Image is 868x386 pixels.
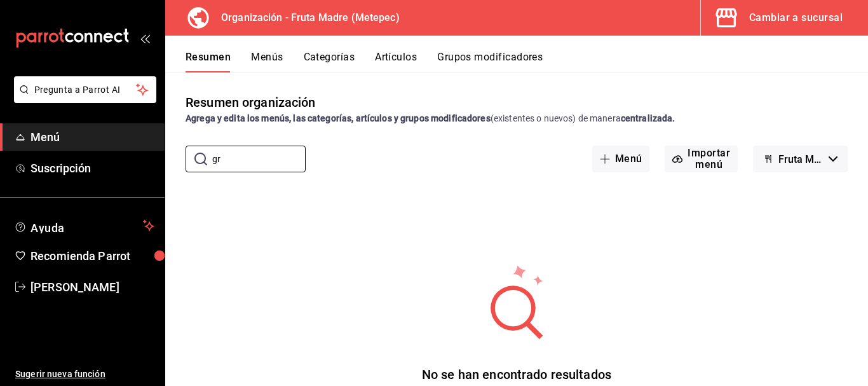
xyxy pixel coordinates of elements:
div: Resumen organización [186,93,316,112]
strong: Agrega y edita los menús, las categorías, artículos y grupos modificadores [186,113,491,123]
button: Fruta Madre - Borrador [753,146,848,172]
strong: centralizada. [621,113,675,123]
div: navigation tabs [186,51,868,72]
button: Menú [592,146,650,172]
span: Pregunta a Parrot AI [34,83,137,97]
span: Menú [31,128,154,146]
span: Fruta Madre - Borrador [778,153,824,165]
button: Categorías [304,51,355,72]
div: Cambiar a sucursal [749,9,843,27]
button: Menús [251,51,283,72]
span: [PERSON_NAME] [31,279,154,296]
span: Suscripción [31,160,154,177]
span: Recomienda Parrot [31,247,154,265]
a: Pregunta a Parrot AI [9,92,156,106]
span: Sugerir nueva función [15,368,154,381]
div: (existentes o nuevos) de manera [186,112,848,125]
input: Buscar menú [212,146,306,172]
span: Ayuda [31,218,138,233]
h3: Organización - Fruta Madre (Metepec) [211,10,400,25]
button: Resumen [186,51,231,72]
button: Pregunta a Parrot AI [14,76,156,103]
div: No se han encontrado resultados [374,365,660,384]
button: open_drawer_menu [140,33,150,43]
button: Importar menú [665,146,738,172]
button: Grupos modificadores [437,51,543,72]
button: Artículos [375,51,417,72]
